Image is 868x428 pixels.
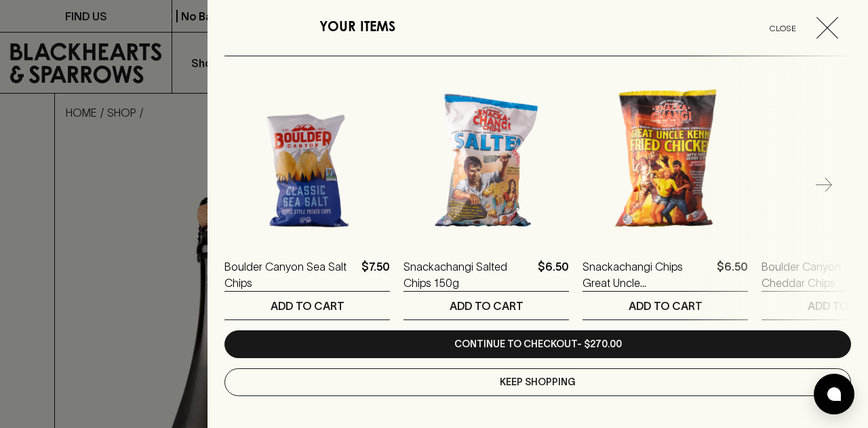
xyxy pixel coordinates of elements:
button: Keep Shopping [224,368,851,396]
p: ADD TO CART [450,298,524,314]
img: Boulder Canyon Jalapeno Cheddar Chips [844,163,845,163]
img: Snackachangi Chips Great Uncle Kenny Fried Chicken 150g [583,80,748,246]
img: Snackachangi Salted Chips 150g [403,80,569,246]
button: Close [755,17,849,39]
button: ADD TO CART [403,292,569,319]
h6: YOUR ITEMS [319,17,395,39]
p: ADD TO CART [629,298,703,314]
a: Continue to checkout- $270.00 [224,330,851,358]
button: ADD TO CART [224,292,390,319]
span: Close [755,21,811,35]
p: $6.50 [538,258,569,291]
a: Snackachangi Salted Chips 150g [403,258,532,291]
a: Boulder Canyon Sea Salt Chips [224,258,356,291]
img: Boulder Canyon Sea Salt Chips [224,80,390,246]
p: ADD TO CART [271,298,344,314]
button: ADD TO CART [583,292,748,319]
img: bubble-icon [827,387,841,401]
p: $7.50 [361,258,390,291]
a: Snackachangi Chips Great Uncle [PERSON_NAME] Chicken 150g [583,258,711,291]
p: $6.50 [717,258,748,291]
